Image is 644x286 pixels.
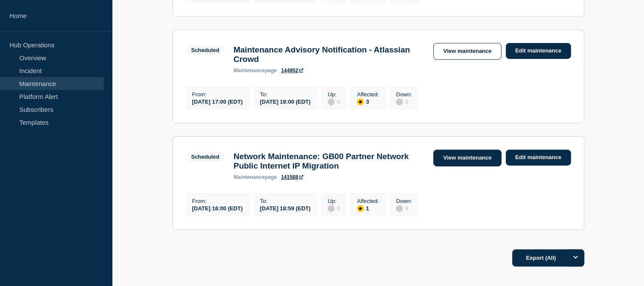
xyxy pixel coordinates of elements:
a: Edit maintenance [506,43,571,59]
div: 0 [396,98,412,105]
div: [DATE] 17:00 (EDT) [192,98,243,105]
a: 141588 [281,174,303,180]
h3: Network Maintenance: GB00 Partner Network Public Internet IP Migration [233,152,425,171]
div: 0 [396,204,412,212]
p: Down : [396,91,412,98]
div: 0 [328,98,340,105]
div: [DATE] 18:00 (EDT) [260,98,311,105]
p: To : [260,198,311,204]
p: Up : [328,198,340,204]
p: Affected : [357,91,379,98]
button: Options [567,249,584,267]
div: Scheduled [191,154,220,160]
div: 0 [328,204,340,212]
div: Scheduled [191,47,220,53]
a: View maintenance [433,150,501,166]
div: affected [357,98,364,105]
p: Up : [328,91,340,98]
div: disabled [396,98,403,105]
h3: Maintenance Advisory Notification - Atlassian Crowd [233,45,425,64]
div: disabled [328,98,335,105]
div: disabled [396,205,403,212]
div: [DATE] 18:59 (EDT) [260,204,311,212]
div: affected [357,205,364,212]
p: To : [260,91,311,98]
span: maintenance [233,174,265,180]
div: 1 [357,204,379,212]
div: disabled [328,205,335,212]
div: [DATE] 16:00 (EDT) [192,204,243,212]
p: page [233,68,277,74]
button: Export (All) [512,249,584,267]
p: page [233,174,277,180]
span: maintenance [233,68,265,74]
p: From : [192,198,243,204]
div: 3 [357,98,379,105]
a: Edit maintenance [506,150,571,166]
a: 144952 [281,68,303,74]
p: Down : [396,198,412,204]
a: View maintenance [433,43,501,60]
p: From : [192,91,243,98]
p: Affected : [357,198,379,204]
